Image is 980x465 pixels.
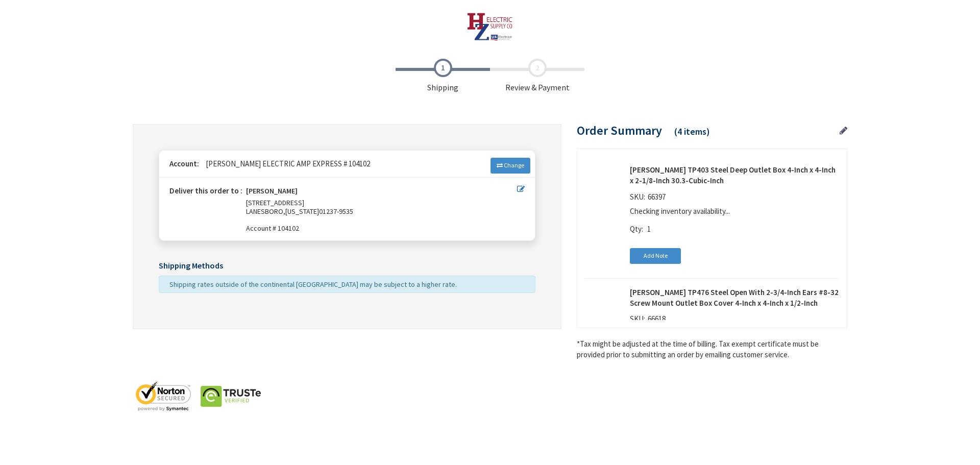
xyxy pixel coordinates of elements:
[630,224,642,234] span: Qty
[159,261,535,271] h5: Shipping Methods
[630,191,668,206] div: SKU:
[674,126,710,137] span: (4 items)
[133,381,194,411] img: norton-seal.png
[630,287,839,309] strong: [PERSON_NAME] TP476 Steel Open With 2-3/4-Inch Ears #8-32 Screw Mount Outlet Box Cover 4-Inch x 4...
[246,187,298,199] strong: [PERSON_NAME]
[169,159,199,168] strong: Account:
[396,59,490,93] span: Shipping
[319,207,353,216] span: 01237-9535
[246,198,304,207] span: [STREET_ADDRESS]
[169,186,242,195] strong: Deliver this order to :
[577,338,847,360] : *Tax might be adjusted at the time of billing. Tax exempt certificate must be provided prior to s...
[169,280,457,289] span: Shipping rates outside of the continental [GEOGRAPHIC_DATA] may be subject to a higher rate.
[490,59,584,93] span: Review & Payment
[201,159,370,168] span: [PERSON_NAME] ELECTRIC AMP EXPRESS # 104102
[467,13,513,41] img: HZ Electric Supply
[577,123,662,138] span: Order Summary
[630,164,839,186] strong: [PERSON_NAME] TP403 Steel Deep Outlet Box 4-Inch x 4-Inch x 2-1/8-Inch 30.3-Cubic-Inch
[285,207,319,216] span: [US_STATE]
[647,224,651,234] span: 1
[645,314,668,324] span: 66618
[504,161,524,169] span: Change
[645,192,668,202] span: 66397
[630,313,668,328] div: SKU:
[200,381,261,411] img: truste-seal.png
[491,158,530,173] a: Change
[246,207,285,216] span: LANESBORO,
[246,224,517,233] span: Account # 104102
[630,206,834,216] p: Checking inventory availability...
